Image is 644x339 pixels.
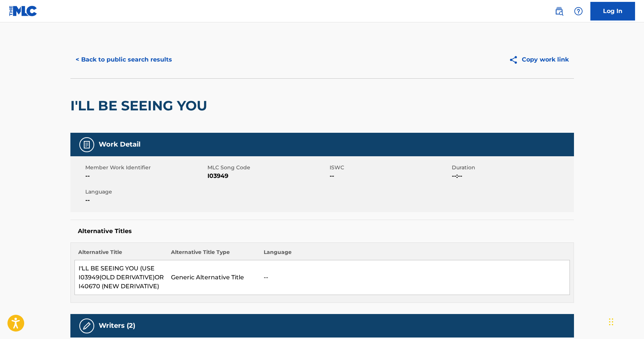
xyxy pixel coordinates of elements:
td: Generic Alternative Title [167,260,260,295]
h5: Alternative Titles [78,227,567,235]
span: MLC Song Code [207,164,328,172]
td: -- [260,260,570,295]
span: Member Work Identifier [85,164,206,172]
a: Public Search [552,4,567,19]
iframe: Chat Widget [607,303,644,339]
h5: Writers (2) [99,321,135,330]
img: Writers [82,321,91,330]
h2: I'LL BE SEEING YOU [70,97,211,114]
img: MLC Logo [9,6,38,16]
span: ISWC [330,164,450,172]
img: Copy work link [509,55,522,65]
div: Help [571,4,586,19]
th: Language [260,248,570,260]
td: I'LL BE SEEING YOU (USE I03949(OLD DERIVATIVE)OR I40670 (NEW DERIVATIVE) [74,260,167,295]
span: Language [85,188,206,196]
span: I03949 [207,172,328,181]
span: --:-- [452,172,572,181]
th: Alternative Title [74,248,167,260]
button: Copy work link [504,50,574,69]
span: Duration [452,164,572,172]
th: Alternative Title Type [167,248,260,260]
a: Log In [590,2,635,21]
div: Drag [609,311,613,333]
button: < Back to public search results [70,50,177,69]
span: -- [85,172,206,181]
img: Work Detail [82,140,91,149]
span: -- [330,172,450,181]
h5: Work Detail [99,140,140,149]
img: search [555,7,564,16]
img: help [574,7,583,16]
span: -- [85,196,206,205]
